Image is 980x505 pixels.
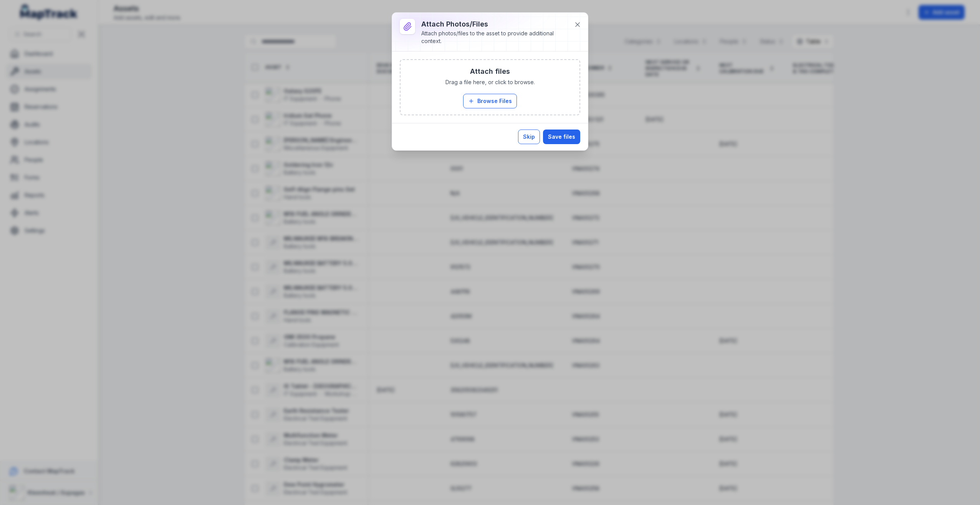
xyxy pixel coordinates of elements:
[543,130,580,144] button: Save files
[421,30,568,45] div: Attach photos/files to the asset to provide additional context.
[445,78,535,86] span: Drag a file here, or click to browse.
[421,19,568,30] h3: Attach photos/files
[470,66,510,77] h3: Attach files
[518,130,540,144] button: Skip
[463,94,517,108] button: Browse Files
